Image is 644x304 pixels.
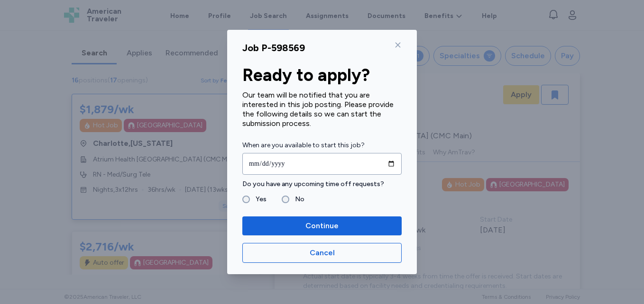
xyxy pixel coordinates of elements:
[305,220,339,232] span: Continue
[242,66,402,85] div: Ready to apply?
[242,179,402,190] label: Do you have any upcoming time off requests?
[242,140,402,151] label: When are you available to start this job?
[310,247,335,259] span: Cancel
[250,194,267,205] label: Yes
[242,216,402,235] button: Continue
[242,90,402,128] div: Our team will be notified that you are interested in this job posting. Please provide the followi...
[289,194,304,205] label: No
[242,41,305,54] div: Job P-598569
[242,243,402,263] button: Cancel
